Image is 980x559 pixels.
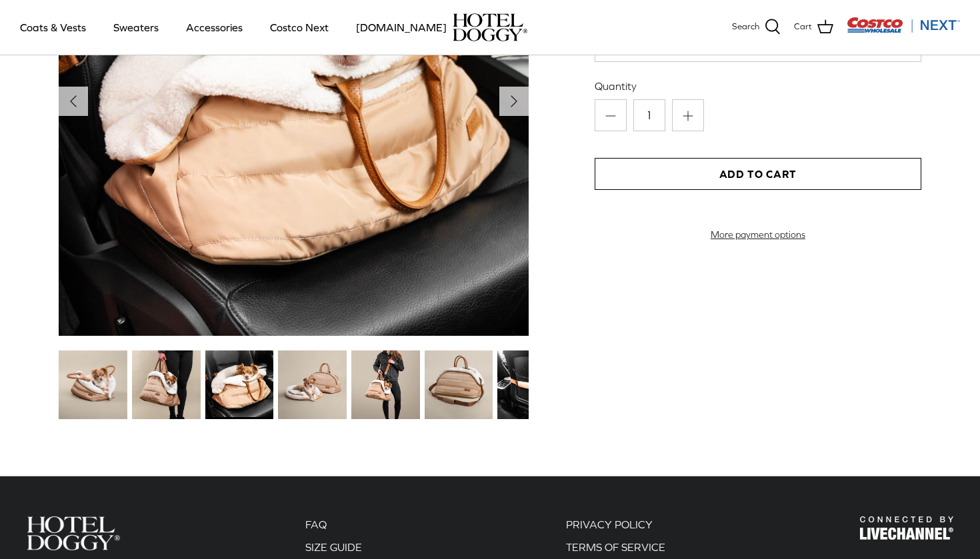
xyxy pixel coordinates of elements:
[595,158,921,190] button: Add to Cart
[595,229,921,241] a: More payment options
[8,5,98,50] a: Coats & Vests
[305,518,327,530] a: FAQ
[27,516,120,550] img: Hotel Doggy Costco Next
[453,13,527,41] img: hoteldoggycom
[305,541,362,553] a: SIZE GUIDE
[344,5,459,50] a: [DOMAIN_NAME]
[732,20,759,34] span: Search
[794,19,833,36] a: Cart
[633,99,665,131] input: Quantity
[258,5,341,50] a: Costco Next
[205,350,274,419] img: small dog in a tan dog carrier on a black seat in the car
[453,13,527,41] a: hoteldoggy.com hoteldoggycom
[499,87,529,116] button: Next
[101,5,171,50] a: Sweaters
[566,541,665,553] a: TERMS OF SERVICE
[847,17,960,33] img: Costco Next
[174,5,255,50] a: Accessories
[860,516,953,540] img: Hotel Doggy Costco Next
[566,518,653,530] a: PRIVACY POLICY
[59,87,88,116] button: Previous
[847,25,960,35] a: Visit Costco Next
[732,19,781,36] a: Search
[794,20,812,34] span: Cart
[595,79,921,93] label: Quantity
